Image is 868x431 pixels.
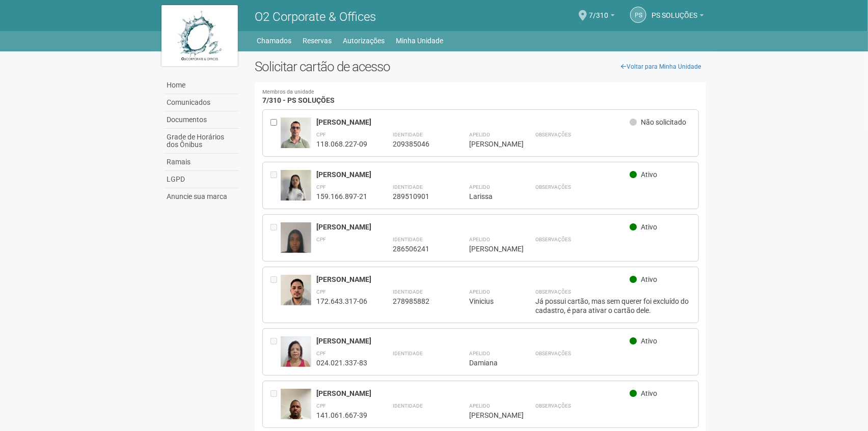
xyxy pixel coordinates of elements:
[316,139,367,149] div: 118.068.227-09
[164,111,239,129] a: Documentos
[393,351,423,356] strong: Identidade
[316,222,630,232] div: [PERSON_NAME]
[469,403,490,409] strong: Apelido
[469,244,510,253] div: [PERSON_NAME]
[164,154,239,171] a: Ramais
[535,132,571,137] strong: Observações
[316,237,326,242] strong: CPF
[393,289,423,295] strong: Identidade
[641,170,657,179] span: Ativo
[469,351,490,356] strong: Apelido
[535,289,571,295] strong: Observações
[589,2,608,19] span: 7/310
[393,139,444,149] div: 209385046
[270,170,281,201] div: Entre em contato com a Aministração para solicitar o cancelamento ou 2a via
[469,297,510,306] div: Vinicius
[270,222,281,253] div: Entre em contato com a Aministração para solicitar o cancelamento ou 2a via
[270,336,281,367] div: Entre em contato com a Aministração para solicitar o cancelamento ou 2a via
[316,275,630,284] div: [PERSON_NAME]
[161,5,238,66] img: logo.jpg
[396,34,443,48] a: Minha Unidade
[393,403,423,409] strong: Identidade
[316,351,326,356] strong: CPF
[393,132,423,137] strong: Identidade
[281,170,311,211] img: user.jpg
[393,297,444,306] div: 278985882
[535,403,571,409] strong: Observações
[393,192,444,201] div: 289510901
[652,13,704,21] a: PS SOLUÇÕES
[641,337,657,345] span: Ativo
[316,358,367,367] div: 024.021.337-83
[257,34,291,48] a: Chamados
[469,289,490,295] strong: Apelido
[281,336,311,377] img: user.jpg
[316,132,326,137] strong: CPF
[469,237,490,242] strong: Apelido
[652,2,697,19] span: PS SOLUÇÕES
[270,389,281,420] div: Entre em contato com a Aministração para solicitar o cancelamento ou 2a via
[316,118,630,127] div: [PERSON_NAME]
[262,90,699,95] small: Membros da unidade
[393,237,423,242] strong: Identidade
[281,275,311,315] img: user.jpg
[641,389,657,397] span: Ativo
[630,7,646,23] a: PS
[469,184,490,190] strong: Apelido
[164,77,239,94] a: Home
[535,297,691,315] div: Já possui cartão, mas sem querer foi excluído do cadastro, é para ativar o cartão dele.
[535,351,571,356] strong: Observações
[469,132,490,137] strong: Apelido
[641,223,657,231] span: Ativo
[316,289,326,295] strong: CPF
[393,244,444,253] div: 286506241
[281,118,311,158] img: user.jpg
[164,94,239,111] a: Comunicados
[535,184,571,190] strong: Observações
[316,184,326,190] strong: CPF
[535,237,571,242] strong: Observações
[316,389,630,398] div: [PERSON_NAME]
[262,90,699,104] h4: 7/310 - PS SOLUÇÕES
[469,192,510,201] div: Larissa
[316,336,630,346] div: [PERSON_NAME]
[255,10,376,24] span: O2 Corporate & Offices
[641,275,657,283] span: Ativo
[316,297,367,306] div: 172.643.317-06
[255,59,707,74] h2: Solicitar cartão de acesso
[316,411,367,420] div: 141.061.667-39
[641,118,686,126] span: Não solicitado
[316,170,630,179] div: [PERSON_NAME]
[164,171,239,188] a: LGPD
[164,188,239,205] a: Anuncie sua marca
[164,129,239,154] a: Grade de Horários dos Ônibus
[469,358,510,367] div: Damiana
[316,192,367,201] div: 159.166.897-21
[469,411,510,420] div: [PERSON_NAME]
[270,275,281,315] div: Entre em contato com a Aministração para solicitar o cancelamento ou 2a via
[343,34,385,48] a: Autorizações
[469,139,510,149] div: [PERSON_NAME]
[393,184,423,190] strong: Identidade
[615,59,707,74] a: Voltar para Minha Unidade
[303,34,332,48] a: Reservas
[589,13,615,21] a: 7/310
[281,222,311,277] img: user.jpg
[316,403,326,409] strong: CPF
